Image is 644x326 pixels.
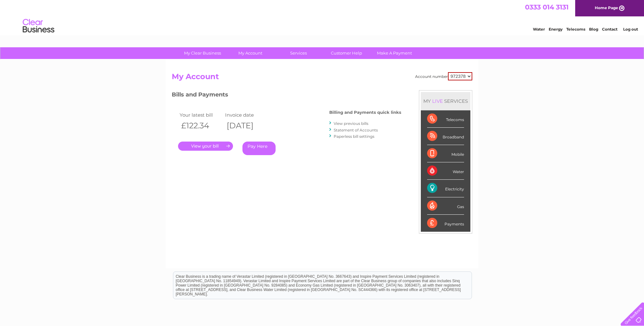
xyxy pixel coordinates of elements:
th: £122.34 [178,119,224,132]
a: Water [533,27,545,32]
a: Services [272,47,325,59]
div: Clear Business is a trading name of Verastar Limited (registered in [GEOGRAPHIC_DATA] No. 3667643... [173,3,472,31]
div: Payments [427,215,464,232]
a: View previous bills [334,121,368,126]
h3: Bills and Payments [172,90,401,101]
a: Energy [549,27,563,32]
td: Your latest bill [178,111,224,119]
a: Log out [623,27,638,32]
a: Paperless bill settings [334,134,374,139]
a: Contact [602,27,617,32]
a: Telecoms [566,27,585,32]
a: Customer Help [320,47,373,59]
td: Invoice date [224,111,269,119]
div: Mobile [427,145,464,162]
h2: My Account [172,72,472,84]
div: Account number [415,72,472,80]
div: Broadband [427,128,464,145]
th: [DATE] [224,119,269,132]
div: Telecoms [427,110,464,128]
a: Pay Here [242,142,276,155]
div: LIVE [431,98,444,104]
div: Electricity [427,180,464,197]
a: . [178,142,233,151]
a: My Account [224,47,277,59]
a: Make A Payment [368,47,420,59]
div: MY SERVICES [421,92,470,110]
a: My Clear Business [176,47,229,59]
div: Water [427,162,464,180]
div: Gas [427,197,464,215]
img: logo.png [22,16,55,36]
a: Statement of Accounts [334,128,378,132]
h4: Billing and Payments quick links [329,110,401,115]
a: 0333 014 3131 [525,3,569,11]
a: Blog [589,27,598,32]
